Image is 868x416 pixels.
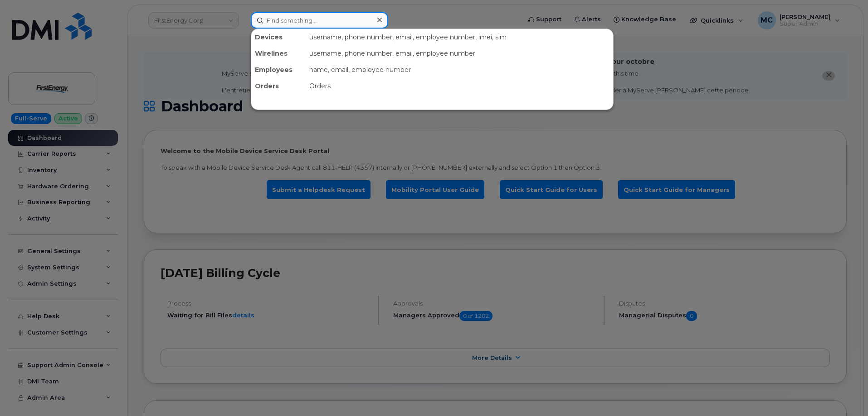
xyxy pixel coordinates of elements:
div: Orders [251,78,306,94]
div: Employees [251,62,306,78]
div: username, phone number, email, employee number [306,45,613,62]
div: Devices [251,29,306,45]
iframe: Messenger Launcher [829,377,861,409]
div: Orders [306,78,613,94]
div: Wirelines [251,45,306,62]
div: username, phone number, email, employee number, imei, sim [306,29,613,45]
div: name, email, employee number [306,62,613,78]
